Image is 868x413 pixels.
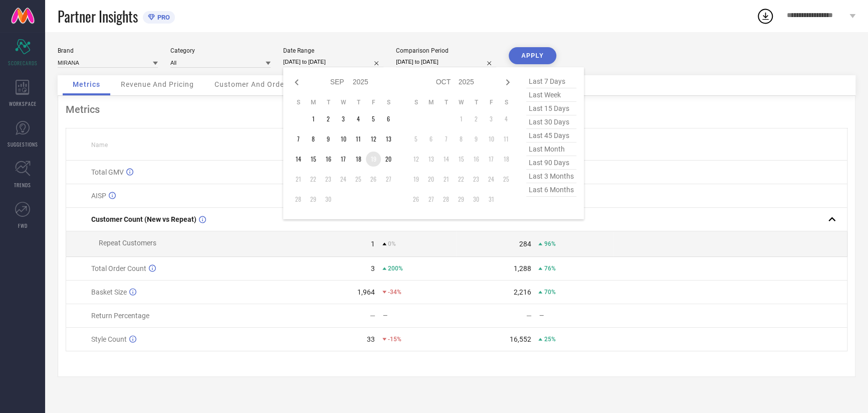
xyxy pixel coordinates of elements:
td: Tue Oct 07 2025 [439,131,454,147]
td: Mon Sep 08 2025 [306,131,321,147]
th: Friday [366,98,381,106]
td: Wed Oct 29 2025 [454,192,469,207]
span: AISP [91,192,106,200]
th: Thursday [351,98,366,106]
th: Friday [484,98,499,106]
td: Sat Oct 18 2025 [499,152,514,167]
span: Return Percentage [91,312,149,320]
th: Tuesday [439,98,454,106]
td: Wed Sep 24 2025 [336,172,351,187]
button: APPLY [509,47,556,64]
span: last 30 days [526,115,576,129]
div: 3 [371,264,375,272]
td: Fri Oct 03 2025 [484,111,499,126]
th: Wednesday [336,98,351,106]
td: Sun Oct 12 2025 [408,152,423,167]
span: Revenue And Pricing [121,80,194,88]
td: Thu Sep 18 2025 [351,152,366,167]
td: Mon Sep 29 2025 [306,192,321,207]
span: FWD [18,222,28,229]
td: Tue Oct 14 2025 [439,152,454,167]
span: Total Order Count [91,264,146,272]
input: Select date range [283,57,383,67]
th: Monday [423,98,439,106]
span: 25% [544,336,555,343]
div: 284 [519,240,531,248]
div: Previous month [291,76,303,88]
span: Customer And Orders [214,80,291,88]
td: Fri Sep 26 2025 [366,172,381,187]
span: last 90 days [526,156,576,170]
span: 70% [544,289,555,296]
span: Customer Count (New vs Repeat) [91,215,196,223]
span: -15% [388,336,401,343]
div: 1 [371,240,375,248]
td: Mon Sep 01 2025 [306,111,321,126]
td: Fri Oct 10 2025 [484,131,499,147]
td: Sat Oct 04 2025 [499,111,514,126]
td: Tue Oct 21 2025 [439,172,454,187]
td: Tue Sep 30 2025 [321,192,336,207]
td: Sun Sep 28 2025 [291,192,306,207]
div: — [526,312,531,320]
td: Wed Sep 10 2025 [336,131,351,147]
span: WORKSPACE [9,100,37,107]
td: Fri Oct 31 2025 [484,192,499,207]
span: TRENDS [14,181,31,189]
th: Thursday [469,98,484,106]
td: Sun Sep 14 2025 [291,152,306,167]
span: Total GMV [91,168,124,176]
td: Mon Oct 20 2025 [423,172,439,187]
div: 2,216 [513,288,531,296]
th: Saturday [499,98,514,106]
span: SCORECARDS [8,59,38,67]
td: Sat Sep 13 2025 [381,131,396,147]
td: Mon Oct 13 2025 [423,152,439,167]
td: Wed Oct 22 2025 [454,172,469,187]
th: Monday [306,98,321,106]
th: Saturday [381,98,396,106]
span: Name [91,142,108,149]
span: PRO [155,14,170,21]
td: Wed Oct 01 2025 [454,111,469,126]
td: Thu Sep 11 2025 [351,131,366,147]
div: — [539,312,612,319]
div: 1,288 [513,264,531,272]
td: Sat Oct 25 2025 [499,172,514,187]
td: Wed Sep 03 2025 [336,111,351,126]
div: Next month [502,76,514,88]
span: Style Count [91,335,127,343]
td: Sat Sep 06 2025 [381,111,396,126]
div: Open download list [756,7,774,25]
div: Metrics [66,103,847,115]
td: Tue Sep 16 2025 [321,152,336,167]
div: Brand [58,47,158,54]
td: Fri Oct 17 2025 [484,152,499,167]
td: Fri Sep 19 2025 [366,152,381,167]
input: Select comparison period [396,57,496,67]
span: last 7 days [526,75,576,88]
th: Sunday [291,98,306,106]
td: Sun Oct 26 2025 [408,192,423,207]
th: Wednesday [454,98,469,106]
td: Thu Oct 30 2025 [469,192,484,207]
td: Thu Oct 16 2025 [469,152,484,167]
td: Wed Sep 17 2025 [336,152,351,167]
td: Mon Sep 15 2025 [306,152,321,167]
span: 200% [388,265,403,272]
td: Tue Oct 28 2025 [439,192,454,207]
td: Mon Oct 06 2025 [423,131,439,147]
td: Fri Sep 05 2025 [366,111,381,126]
span: 76% [544,265,555,272]
td: Sun Sep 21 2025 [291,172,306,187]
span: Repeat Customers [99,239,156,247]
div: 1,964 [357,288,375,296]
td: Tue Sep 02 2025 [321,111,336,126]
td: Wed Oct 08 2025 [454,131,469,147]
span: last 3 months [526,170,576,183]
div: Date Range [283,47,383,54]
span: SUGGESTIONS [8,141,38,148]
span: last 6 months [526,183,576,197]
span: -34% [388,289,401,296]
span: 0% [388,240,396,247]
